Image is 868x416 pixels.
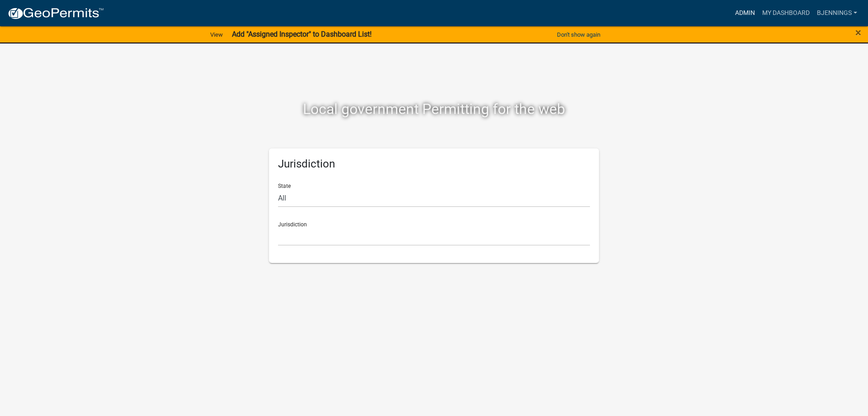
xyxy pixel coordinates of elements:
a: Admin [731,5,759,22]
button: Don't show again [553,27,604,42]
strong: Add "Assigned Inspector" to Dashboard List! [232,30,372,38]
h2: Local government Permitting for the web [183,100,685,118]
a: View [207,27,226,42]
a: My Dashboard [759,5,813,22]
h5: Jurisdiction [278,158,590,171]
button: Close [855,27,861,38]
a: bjennings [813,5,861,22]
span: × [855,26,861,39]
